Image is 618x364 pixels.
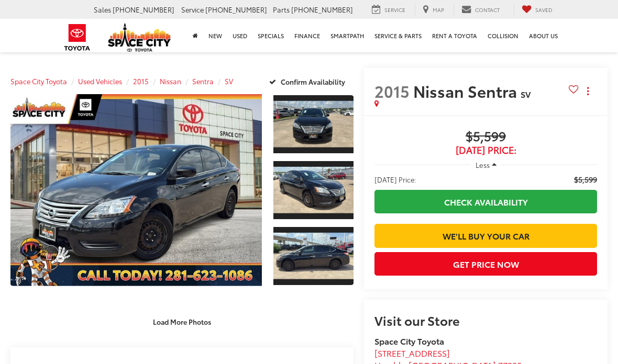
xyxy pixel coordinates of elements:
span: Sales [94,5,111,14]
a: We'll Buy Your Car [374,224,597,247]
a: Service & Parts [369,19,427,52]
img: 2015 Nissan Sentra SV [272,233,354,279]
img: 2015 Nissan Sentra SV [272,101,354,147]
button: Load More Photos [146,313,218,331]
a: Sentra [192,76,214,86]
a: New [203,19,227,52]
a: Used [227,19,252,52]
span: Less [476,160,490,169]
span: [DATE] Price: [374,174,416,185]
span: [PHONE_NUMBER] [291,5,353,14]
span: [DATE] Price: [374,145,597,155]
a: Finance [289,19,325,52]
span: SV [521,88,531,100]
button: Get Price Now [374,252,597,276]
a: My Saved Vehicles [514,4,560,15]
img: Toyota [58,20,97,54]
span: Contact [475,6,500,14]
span: $5,599 [374,129,597,145]
a: About Us [524,19,563,52]
img: 2015 Nissan Sentra SV [8,94,264,286]
strong: Space City Toyota [374,335,444,347]
a: Expand Photo 2 [273,160,354,220]
button: Actions [579,82,597,100]
a: Home [187,19,203,52]
a: SmartPath [325,19,369,52]
a: Rent a Toyota [427,19,482,52]
a: Map [415,4,452,15]
a: Check Availability [374,190,597,213]
a: Contact [454,4,507,15]
span: Nissan Sentra [413,79,521,102]
span: [PHONE_NUMBER] [113,5,174,14]
span: Service [181,5,204,14]
a: Expand Photo 1 [273,94,354,154]
a: SV [225,76,233,86]
a: Expand Photo 3 [273,226,354,286]
a: Service [364,4,413,15]
a: Used Vehicles [78,76,122,86]
span: Map [433,6,444,14]
a: Collision [482,19,524,52]
span: [STREET_ADDRESS] [374,347,450,359]
h2: Visit our Store [374,313,597,327]
a: 2015 [133,76,149,86]
a: Nissan [160,76,181,86]
span: Parts [273,5,290,14]
span: [PHONE_NUMBER] [205,5,267,14]
a: Space City Toyota [10,76,67,86]
span: $5,599 [574,174,597,185]
span: 2015 [374,79,410,102]
img: 2015 Nissan Sentra SV [272,167,354,213]
a: Specials [252,19,289,52]
span: Confirm Availability [281,77,345,86]
button: Less [470,155,502,174]
img: Space City Toyota [108,23,171,52]
button: Confirm Availability [263,72,354,90]
a: Expand Photo 0 [10,94,262,286]
span: Saved [535,6,553,14]
span: Service [384,6,405,14]
span: dropdown dots [587,87,589,95]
